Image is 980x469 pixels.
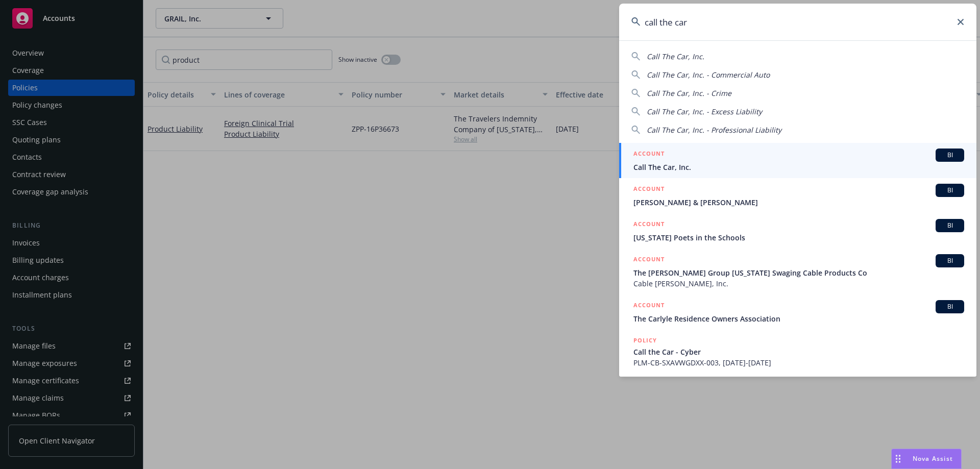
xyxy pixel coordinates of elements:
span: The [PERSON_NAME] Group [US_STATE] Swaging Cable Products Co [633,267,964,278]
h5: ACCOUNT [633,149,665,161]
h5: POLICY [633,335,657,345]
span: Call The Car, Inc. - Commercial Auto [647,70,770,80]
h5: ACCOUNT [633,254,665,266]
h5: ACCOUNT [633,300,665,312]
span: BI [940,256,960,265]
span: BI [940,221,960,230]
span: PLM-CB-SXAVWGDXX-003, [DATE]-[DATE] [633,357,964,368]
a: ACCOUNTBICall The Car, Inc. [619,143,976,178]
span: [US_STATE] Poets in the Schools [633,232,964,243]
a: ACCOUNTBI[US_STATE] Poets in the Schools [619,213,976,249]
a: ACCOUNTBI[PERSON_NAME] & [PERSON_NAME] [619,178,976,213]
span: Call The Car, Inc. - Excess Liability [647,107,762,116]
span: BI [940,151,960,160]
span: Call the Car - Cyber [633,347,964,357]
a: ACCOUNTBIThe [PERSON_NAME] Group [US_STATE] Swaging Cable Products CoCable [PERSON_NAME], Inc. [619,249,976,294]
h5: ACCOUNT [633,184,665,196]
span: Call The Car, Inc. [633,162,964,172]
span: Call The Car, Inc. - Crime [647,88,731,98]
span: BI [940,302,960,311]
span: Cable [PERSON_NAME], Inc. [633,278,964,289]
div: Drag to move [892,449,904,468]
span: Call The Car, Inc. - Professional Liability [647,125,781,135]
span: The Carlyle Residence Owners Association [633,313,964,324]
a: ACCOUNTBIThe Carlyle Residence Owners Association [619,294,976,330]
span: Nova Assist [913,454,953,463]
button: Nova Assist [891,449,962,469]
span: [PERSON_NAME] & [PERSON_NAME] [633,197,964,208]
a: POLICYCall the Car - CyberPLM-CB-SXAVWGDXX-003, [DATE]-[DATE] [619,330,976,374]
input: Search... [619,4,976,40]
span: Call The Car, Inc. [647,52,704,61]
span: BI [940,186,960,195]
h5: ACCOUNT [633,219,665,231]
